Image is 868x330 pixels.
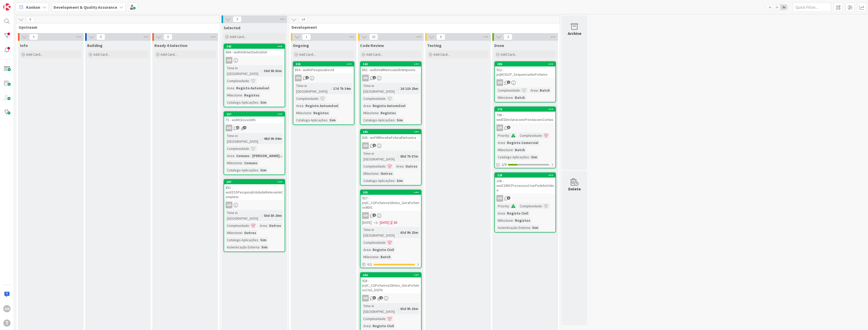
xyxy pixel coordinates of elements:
[404,163,419,169] div: Outros
[311,110,312,116] span: :
[361,261,421,268] div: 0/1
[395,117,395,123] span: :
[496,133,509,138] div: Priority
[773,5,780,10] span: 2x
[226,244,259,250] div: Autenticação Externa
[496,95,513,100] div: Milestone
[296,62,354,66] div: 335
[371,103,407,109] div: Registo Automóvel
[224,117,285,123] div: 71 - wsMCEnvioSMS
[793,3,831,12] input: Quick Filter...
[362,110,378,116] div: Milestone
[263,68,283,74] div: 30d 9h 53m
[507,196,510,200] span: 3
[362,212,369,219] div: GN
[495,178,555,193] div: 106 - wsICSIRICProcessosCriarPedidoOnline
[243,126,246,129] span: 4
[361,142,421,149] div: GN
[361,277,421,293] div: 928 - prjIC_COFicheirosObitos_GeraFicheirosCGA_DGITA
[542,203,543,209] span: :
[514,218,532,223] div: Registos
[362,103,371,109] div: Area
[224,180,285,200] div: 287851 - wsEESSPesquisaEntidadeRelevanteCompleto
[295,96,318,101] div: Complexidade
[295,75,302,81] div: GN
[496,154,529,160] div: Catalogo Aplicações
[242,230,243,236] span: :
[258,100,259,105] span: :
[385,163,386,169] span: :
[496,210,505,216] div: Area
[224,184,285,200] div: 851 - wsEESSPesquisaEntidadeRelevanteCompleto
[362,227,398,238] div: Time in [GEOGRAPHIC_DATA]
[19,25,213,30] span: Upstream
[96,34,105,40] span: 0
[495,62,555,78] div: 389922 - prjNCIGCP_SequenciadorFicheiro
[538,88,551,93] div: Batch
[502,162,506,167] span: 2/9
[226,65,262,76] div: Time in [GEOGRAPHIC_DATA]
[394,220,397,225] div: 5D
[380,296,383,299] span: 1
[293,62,354,66] div: 335
[258,223,267,228] div: Area
[495,173,555,193] div: 228106 - wsICSIRICProcessosCriarPedidoOnline
[495,107,555,112] div: 276
[398,230,399,235] span: :
[164,34,172,40] span: 0
[224,202,285,208] div: GN
[398,306,399,312] span: :
[93,52,110,57] span: Add Card...
[513,218,514,223] span: :
[529,154,530,160] span: :
[361,195,421,211] div: 927 - prjIC_COFicheirosObitos_GeraFicheirosBDIC
[496,124,503,131] div: GN
[262,68,263,74] span: :
[495,112,555,123] div: 798 - wsIESDeclaracoesPrestacoesContas
[304,103,340,109] div: Registo Automóvel
[378,254,379,260] span: :
[531,225,540,230] div: Sim
[538,88,538,93] span: :
[224,57,285,64] div: GN
[507,81,510,84] span: 1
[226,237,258,243] div: Catalogo Aplicações
[568,186,581,192] div: Delete
[224,44,285,55] div: 345864 - wsRAObterDadosDUA
[367,262,372,267] span: 0 / 1
[496,140,505,145] div: Area
[371,103,371,109] span: :
[267,223,268,228] span: :
[505,140,506,145] span: :
[226,92,242,98] div: Milestone
[235,153,284,159] div: Comuns - [PERSON_NAME]...
[542,133,543,138] span: :
[496,225,530,230] div: Autenticação Externa
[371,323,395,329] div: Registo Civil
[379,254,392,260] div: Batch
[395,178,404,183] div: Sim
[224,112,285,117] div: 257
[292,25,553,30] span: Development
[360,43,384,48] span: Code Review
[226,160,242,166] div: Milestone
[362,240,385,245] div: Complexidade
[399,153,420,159] div: 85d 7h 57m
[226,78,249,84] div: Complexidade
[226,153,234,159] div: Area
[224,49,285,55] div: 864 - wsRAObterDadosDUA
[361,66,421,73] div: 862 - wsRAValMatriculaObtImposto
[362,96,385,101] div: Complexidade
[332,86,352,91] div: 17d 7h 34m
[226,125,232,131] div: GN
[293,43,309,48] span: Ongoing
[398,86,399,91] span: :
[20,43,28,48] span: Info
[233,16,242,22] span: 3
[501,52,517,57] span: Add Card...
[161,52,177,57] span: Add Card...
[295,117,327,123] div: Catalogo Aplicações
[378,110,379,116] span: :
[361,130,421,134] div: 285
[362,316,385,322] div: Complexidade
